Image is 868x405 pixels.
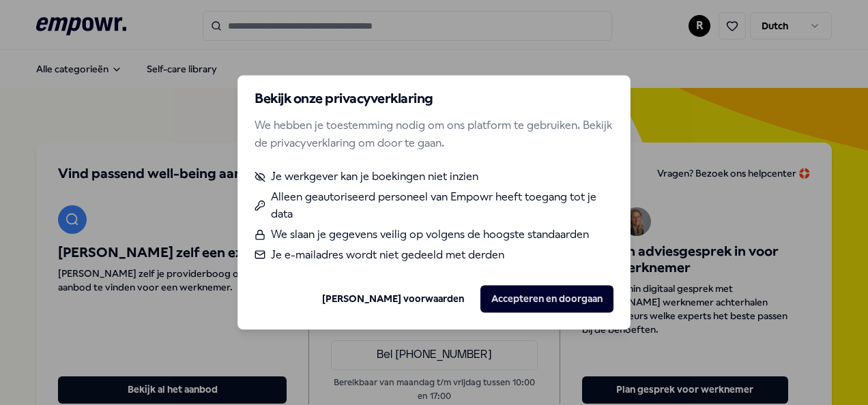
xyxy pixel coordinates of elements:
p: We hebben je toestemming nodig om ons platform te gebruiken. Bekijk de privacyverklaring om door ... [255,117,613,151]
li: We slaan je gegevens veilig op volgens de hoogste standaarden [255,226,613,243]
li: Je e-mailadres wordt niet gedeeld met derden [255,246,613,264]
button: [PERSON_NAME] voorwaarden [311,286,475,313]
button: Accepteren en doorgaan [480,286,613,313]
a: [PERSON_NAME] voorwaarden [322,291,464,306]
li: Alleen geautoriseerd personeel van Empowr heeft toegang tot je data [255,188,613,223]
li: Je werkgever kan je boekingen niet inzien [255,168,613,186]
h2: Bekijk onze privacyverklaring [255,92,613,106]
